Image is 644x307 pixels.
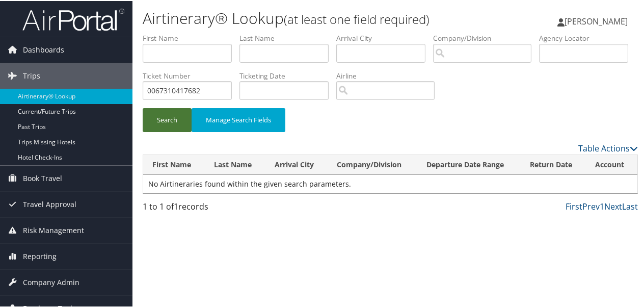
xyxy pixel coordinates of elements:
small: (at least one field required) [284,10,430,27]
th: Arrival City: activate to sort column ascending [265,154,328,174]
a: First [566,200,582,211]
h1: Airtinerary® Lookup [143,7,473,28]
th: Account: activate to sort column ascending [586,154,637,174]
label: Last Name [239,32,336,42]
span: Travel Approval [23,191,76,216]
a: [PERSON_NAME] [557,5,638,36]
button: Manage Search Fields [192,107,285,131]
label: First Name [143,32,239,42]
th: Return Date: activate to sort column ascending [521,154,586,174]
a: Next [604,200,622,211]
a: Last [622,200,638,211]
span: 1 [174,200,178,211]
label: Airline [336,70,442,80]
th: Last Name: activate to sort column ascending [205,154,265,174]
label: Agency Locator [539,32,636,42]
img: airportal-logo.png [22,7,124,31]
label: Ticketing Date [239,70,336,80]
label: Company/Division [433,32,539,42]
th: First Name: activate to sort column ascending [143,154,205,174]
label: Arrival City [336,32,433,42]
span: Dashboards [23,36,64,62]
a: 1 [600,200,604,211]
th: Departure Date Range: activate to sort column ascending [417,154,521,174]
a: Table Actions [578,142,638,153]
td: No Airtineraries found within the given search parameters. [143,174,637,192]
label: Ticket Number [143,70,239,80]
button: Search [143,107,192,131]
th: Company/Division [328,154,417,174]
span: Book Travel [23,165,62,190]
span: Risk Management [23,217,84,242]
span: [PERSON_NAME] [565,15,628,26]
span: Trips [23,62,40,88]
a: Prev [582,200,600,211]
div: 1 to 1 of records [143,199,255,217]
span: Company Admin [23,269,79,294]
span: Reporting [23,243,57,268]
